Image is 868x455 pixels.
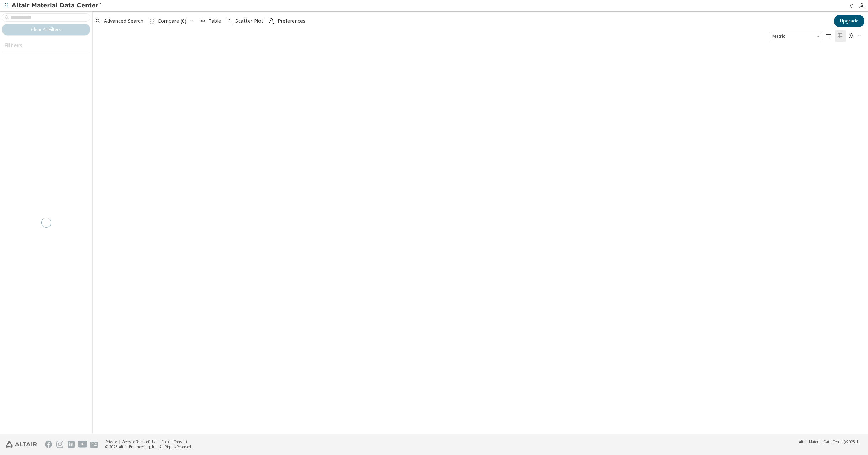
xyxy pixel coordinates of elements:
span: Scatter Plot [235,19,263,24]
a: Cookie Consent [161,439,187,444]
span: Metric [770,32,823,40]
span: Table [209,19,221,24]
div: Unit System [770,32,823,40]
a: Privacy [105,439,117,444]
div: © 2025 Altair Engineering, Inc. All Rights Reserved. [105,444,192,449]
button: Upgrade [834,15,864,27]
button: Table View [823,30,835,42]
i:  [269,18,275,24]
button: Tile View [835,30,846,42]
div: (v2025.1) [799,439,859,444]
span: Altair Material Data Center [799,439,844,444]
button: Theme [846,30,864,42]
span: Compare (0) [158,19,187,24]
a: Website Terms of Use [122,439,156,444]
i:  [837,33,843,39]
i:  [826,33,832,39]
span: Upgrade [840,18,858,24]
img: Altair Material Data Center [11,2,102,9]
span: Advanced Search [104,19,143,24]
i:  [149,18,155,24]
span: Preferences [278,19,305,24]
i:  [849,33,854,39]
img: Altair Engineering [6,441,37,448]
